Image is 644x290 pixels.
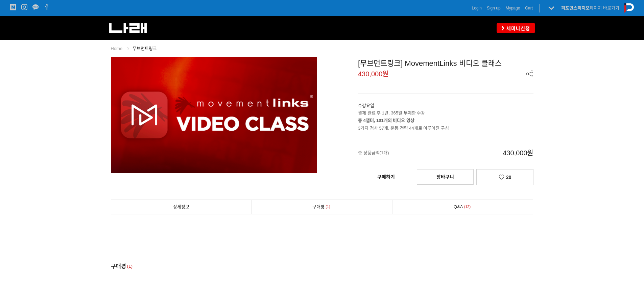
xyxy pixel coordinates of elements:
a: 구매하기 [358,169,414,184]
span: 12 [463,203,472,210]
p: 결제 완료 후 1년, 365일 무제한 수강 [358,102,533,117]
a: 무브먼트링크 [133,46,157,51]
span: 1 [126,263,134,270]
a: 세미나신청 [497,23,535,33]
strong: 수강요일 [358,103,374,108]
a: Q&A12 [392,200,533,214]
span: 20 [506,175,511,180]
span: 세미나신청 [504,25,530,32]
span: 총 상품금액(1개) [358,142,446,164]
span: 430,000원 [358,71,388,77]
span: 430,000원 [446,142,533,164]
a: 퍼포먼스피지오페이지 바로가기 [561,5,619,10]
a: Login [472,5,482,11]
a: 구매평1 [252,200,392,214]
a: Home [111,46,123,51]
a: Cart [525,5,533,11]
a: 20 [476,169,533,185]
div: [무브먼트링크] MovementLinks 비디오 클래스 [358,57,533,68]
div: 구매평 [111,262,134,276]
strong: 퍼포먼스피지오 [561,5,590,10]
a: Mypage [506,5,520,11]
a: 장바구니 [417,169,474,185]
p: 3가지 검사 57개, 운동 전략 44개로 이루어진 구성 [358,117,533,132]
a: 상세정보 [111,200,252,214]
a: Sign up [487,5,501,11]
strong: 총 4챕터, 101개의 비디오 영상 [358,118,414,123]
span: 1 [325,203,331,210]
